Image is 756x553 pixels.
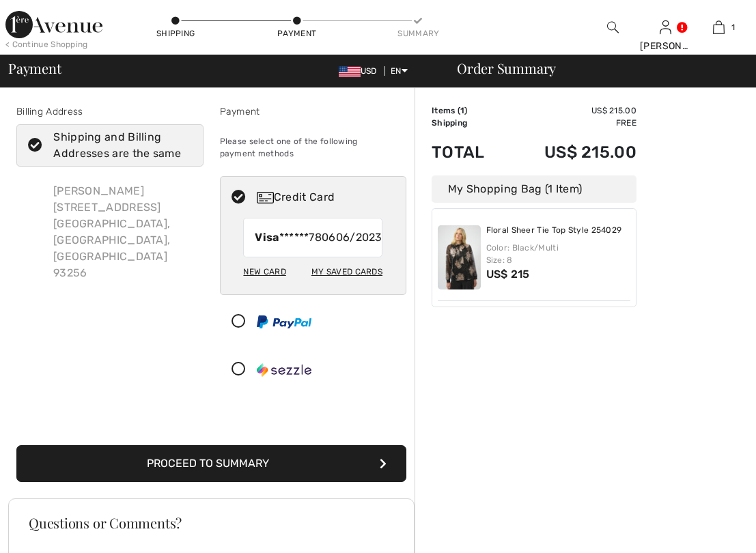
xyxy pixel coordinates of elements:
[29,516,394,530] h3: Questions or Comments?
[693,19,744,36] a: 1
[5,38,88,51] div: < Continue Shopping
[660,19,671,36] img: My Info
[16,104,204,119] div: Billing Address
[220,104,407,119] div: Payment
[506,129,636,175] td: US$ 215.00
[440,61,748,75] div: Order Summary
[243,260,285,283] div: New Card
[5,11,102,38] img: 1ère Avenue
[220,124,407,171] div: Please select one of the following payment methods
[432,117,506,129] td: Shipping
[432,129,506,175] td: Total
[460,106,464,115] span: 1
[336,229,382,246] span: 06/2023
[391,66,408,76] span: EN
[339,66,382,76] span: USD
[486,268,530,281] span: US$ 215
[506,117,636,129] td: Free
[339,66,361,77] img: US Dollar
[257,189,397,205] div: Credit Card
[155,27,196,40] div: Shipping
[255,231,279,244] strong: Visa
[432,175,636,203] div: My Shopping Bag (1 Item)
[8,61,61,75] span: Payment
[713,19,725,36] img: My Bag
[506,104,636,117] td: US$ 215.00
[277,27,318,40] div: Payment
[257,192,274,203] img: Credit Card
[438,225,481,289] img: Floral Sheer Tie Top Style 254029
[432,104,506,117] td: Items ( )
[397,27,438,40] div: Summary
[486,242,631,266] div: Color: Black/Multi Size: 8
[640,39,691,53] div: [PERSON_NAME]
[660,20,671,33] a: Sign In
[311,260,382,283] div: My Saved Cards
[16,445,406,482] button: Proceed to Summary
[486,225,622,236] a: Floral Sheer Tie Top Style 254029
[257,315,311,328] img: PayPal
[53,129,182,162] div: Shipping and Billing Addresses are the same
[42,172,204,292] div: [PERSON_NAME] [STREET_ADDRESS] [GEOGRAPHIC_DATA], [GEOGRAPHIC_DATA], [GEOGRAPHIC_DATA] 93256
[607,19,619,36] img: search the website
[731,21,735,33] span: 1
[257,363,311,377] img: Sezzle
